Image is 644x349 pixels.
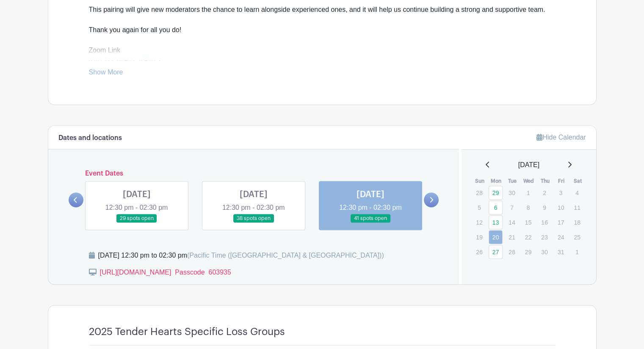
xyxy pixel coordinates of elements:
h6: Event Dates [83,170,424,178]
a: [URL][DOMAIN_NAME] Passcode 603935 [100,269,231,276]
p: 10 [554,201,568,214]
p: 29 [521,245,535,258]
p: 23 [537,231,551,244]
p: 30 [505,186,519,199]
p: 17 [554,216,568,229]
h4: 2025 Tender Hearts Specific Loss Groups [89,326,285,338]
th: Tue [504,177,521,185]
p: 25 [570,231,584,244]
th: Sat [569,177,586,185]
a: 29 [489,186,503,200]
p: 15 [521,216,535,229]
p: 11 [570,201,584,214]
p: 8 [521,201,535,214]
a: 6 [489,201,503,214]
p: 7 [505,201,519,214]
p: 24 [554,231,568,244]
p: 19 [472,231,486,244]
p: 28 [472,186,486,199]
p: 31 [554,245,568,258]
th: Thu [537,177,553,185]
p: 5 [472,201,486,214]
a: 13 [489,215,503,229]
p: 22 [521,231,535,244]
a: 27 [489,245,503,259]
p: 21 [505,231,519,244]
p: 26 [472,245,486,258]
th: Sun [472,177,488,185]
p: 3 [554,186,568,199]
p: 18 [570,216,584,229]
p: 1 [521,186,535,199]
a: Hide Calendar [536,134,586,141]
p: 1 [570,245,584,258]
p: 2 [537,186,551,199]
div: This pairing will give new moderators the chance to learn alongside experienced ones, and it will... [89,5,556,76]
p: 30 [537,245,551,258]
div: [DATE] 12:30 pm to 02:30 pm [98,250,384,261]
p: 16 [537,216,551,229]
th: Wed [521,177,537,185]
span: (Pacific Time ([GEOGRAPHIC_DATA] & [GEOGRAPHIC_DATA])) [187,252,384,259]
p: 14 [505,216,519,229]
a: 20 [489,230,503,244]
p: 28 [505,245,519,258]
span: [DATE] [518,160,539,170]
a: Show More [89,69,123,79]
th: Mon [488,177,505,185]
p: 12 [472,216,486,229]
p: 9 [537,201,551,214]
a: [URL][DOMAIN_NAME] [89,57,160,64]
h6: Dates and locations [58,134,122,142]
th: Fri [553,177,570,185]
p: 4 [570,186,584,199]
